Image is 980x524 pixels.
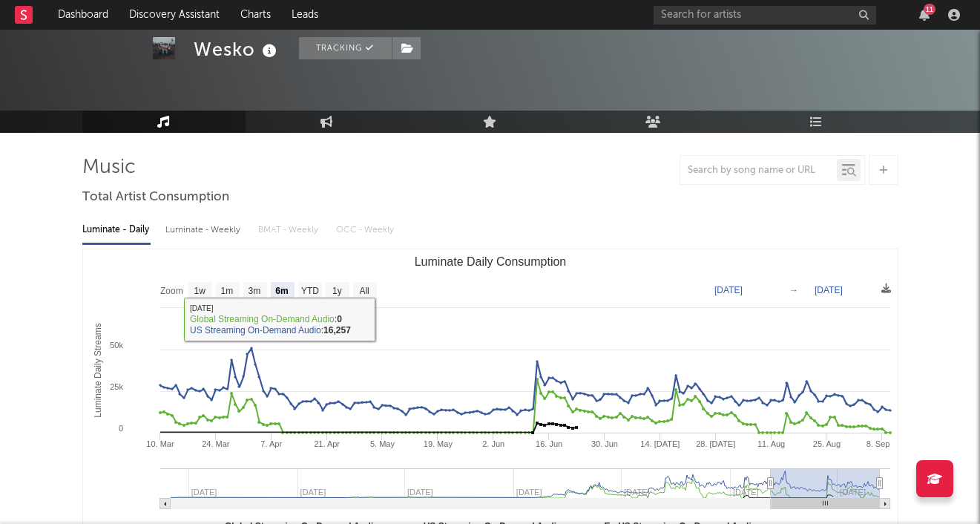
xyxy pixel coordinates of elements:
[300,286,318,296] text: YTD
[536,439,562,448] text: 16. Jun
[591,439,617,448] text: 30. Jun
[202,439,230,448] text: 24. Mar
[757,439,784,448] text: 11. Aug
[866,439,889,448] text: 8. Sep
[696,439,735,448] text: 28. [DATE]
[220,286,233,296] text: 1m
[260,439,282,448] text: 7. Apr
[146,439,174,448] text: 10. Mar
[919,9,930,21] button: 11
[118,424,122,433] text: 0
[165,217,243,243] div: Luminate - Weekly
[248,286,260,296] text: 3m
[924,4,935,15] div: 11
[314,439,340,448] text: 21. Apr
[194,37,280,62] div: Wesko
[82,217,151,243] div: Luminate - Daily
[110,382,123,391] text: 25k
[194,286,205,296] text: 1w
[82,189,229,206] span: Total Artist Consumption
[369,439,395,448] text: 5. May
[275,286,288,296] text: 6m
[414,255,566,268] text: Luminate Daily Consumption
[332,286,342,296] text: 1y
[359,286,369,296] text: All
[92,323,102,417] text: Luminate Daily Streams
[482,439,504,448] text: 2. Jun
[815,285,843,295] text: [DATE]
[680,165,837,177] input: Search by song name or URL
[812,439,840,448] text: 25. Aug
[423,439,453,448] text: 19. May
[714,285,743,295] text: [DATE]
[640,439,680,448] text: 14. [DATE]
[110,341,123,350] text: 50k
[654,6,876,24] input: Search for artists
[299,37,392,59] button: Tracking
[789,285,798,295] text: →
[160,286,183,296] text: Zoom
